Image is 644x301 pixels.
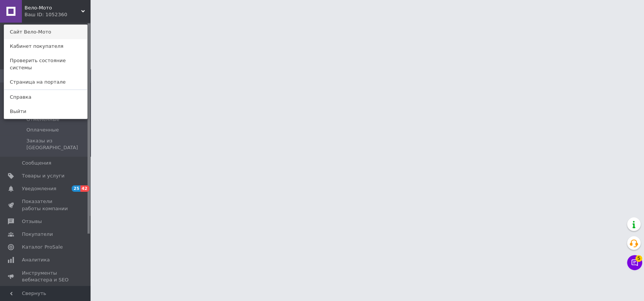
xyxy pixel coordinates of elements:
span: 25 [72,185,80,192]
span: Вело-Мото [25,5,81,11]
span: Каталог ProSale [22,244,63,251]
button: Чат с покупателем5 [627,255,642,270]
span: Уведомления [22,185,56,192]
span: Сообщения [22,160,51,167]
a: Проверить состояние системы [4,53,87,75]
a: Кабинет покупателя [4,39,87,53]
a: Сайт Вело-Мото [4,25,87,39]
span: Оплаченные [26,127,59,133]
span: 5 [635,255,642,262]
a: Страница на портале [4,75,87,89]
span: Товары и услуги [22,173,65,179]
a: Выйти [4,104,87,119]
span: Отзывы [22,218,42,225]
span: Инструменты вебмастера и SEO [22,270,70,283]
a: Справка [4,90,87,104]
span: Аналитика [22,257,50,263]
div: Ваш ID: 1052360 [25,11,56,18]
span: Покупатели [22,231,53,238]
span: Отмененные [26,116,59,123]
span: Заказы из [GEOGRAPHIC_DATA] [26,138,88,151]
span: Показатели работы компании [22,198,70,212]
span: 42 [80,185,89,192]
